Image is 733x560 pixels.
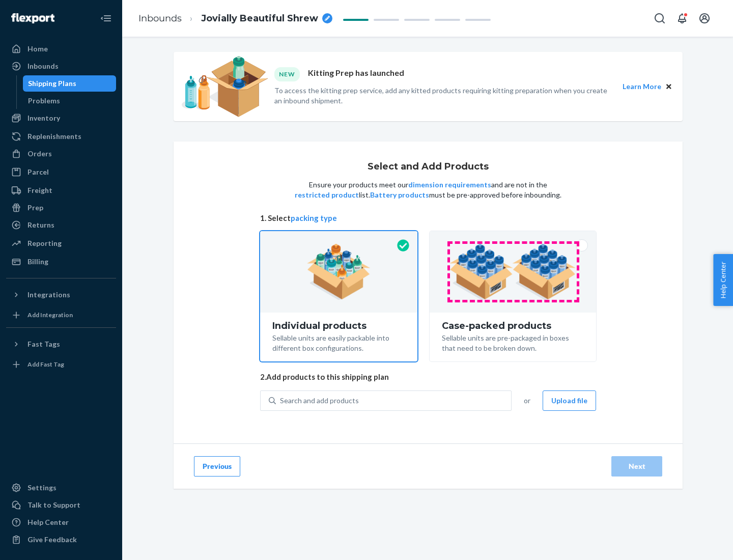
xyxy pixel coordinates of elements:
img: case-pack.59cecea509d18c883b923b81aeac6d0b.png [449,244,576,300]
span: or [524,396,530,406]
ol: breadcrumbs [130,4,341,34]
a: Shipping Plans [23,75,117,92]
a: Inbounds [6,58,116,74]
div: Orders [27,149,52,159]
button: Integrations [6,287,116,303]
div: Sellable units are easily packable into different box configurations. [272,331,405,353]
a: Inventory [6,110,116,126]
div: Search and add products [280,396,359,406]
a: Settings [6,480,116,496]
button: Next [611,456,662,477]
div: Returns [27,220,54,230]
button: Close Navigation [96,8,116,29]
a: Orders [6,146,116,162]
div: NEW [274,67,300,81]
button: Open notifications [672,8,692,29]
button: Help Center [713,254,733,306]
div: Talk to Support [27,500,80,510]
div: Fast Tags [27,339,60,349]
a: Add Integration [6,307,116,323]
h1: Select and Add Products [368,162,489,172]
button: Fast Tags [6,336,116,352]
button: Give Feedback [6,531,116,548]
a: Add Fast Tag [6,356,116,373]
div: Problems [28,96,60,106]
div: Parcel [27,167,49,177]
div: Add Fast Tag [27,360,64,369]
button: Previous [194,456,240,477]
button: Open account menu [694,8,715,29]
p: Ensure your products meet our and are not in the list. must be pre-approved before inbounding. [294,180,562,200]
div: Next [620,461,654,471]
div: Sellable units are pre-packaged in boxes that need to be broken down. [442,331,584,353]
span: Jovially Beautiful Shrew [201,12,318,25]
img: Flexport logo [11,13,54,23]
div: Settings [27,483,57,493]
div: Home [27,44,48,54]
div: Inventory [27,113,60,123]
a: Returns [6,217,116,233]
div: Integrations [27,290,70,300]
a: Freight [6,182,116,199]
div: Shipping Plans [28,78,76,89]
div: Freight [27,185,52,195]
span: 2. Add products to this shipping plan [260,372,596,382]
div: Prep [27,203,43,213]
a: Prep [6,200,116,216]
button: Learn More [623,81,661,92]
div: Add Integration [27,311,73,319]
button: Close [663,81,674,92]
button: Upload file [543,390,596,411]
img: individual-pack.facf35554cb0f1810c75b2bd6df2d64e.png [307,244,371,300]
div: Replenishments [27,131,81,142]
div: Case-packed products [442,321,584,331]
a: Help Center [6,514,116,530]
span: 1. Select [260,213,596,223]
a: Problems [23,93,117,109]
a: Home [6,41,116,57]
div: Give Feedback [27,535,77,545]
button: dimension requirements [408,180,491,190]
button: Open Search Box [650,8,670,29]
button: Battery products [370,190,429,200]
div: Help Center [27,517,69,527]
a: Billing [6,254,116,270]
div: Individual products [272,321,405,331]
a: Inbounds [138,13,182,24]
p: To access the kitting prep service, add any kitted products requiring kitting preparation when yo... [274,86,613,106]
a: Talk to Support [6,497,116,513]
button: restricted product [295,190,359,200]
a: Reporting [6,235,116,251]
div: Inbounds [27,61,59,71]
button: packing type [291,213,337,223]
a: Parcel [6,164,116,180]
a: Replenishments [6,128,116,145]
p: Kitting Prep has launched [308,67,404,81]
div: Reporting [27,238,62,248]
div: Billing [27,257,48,267]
